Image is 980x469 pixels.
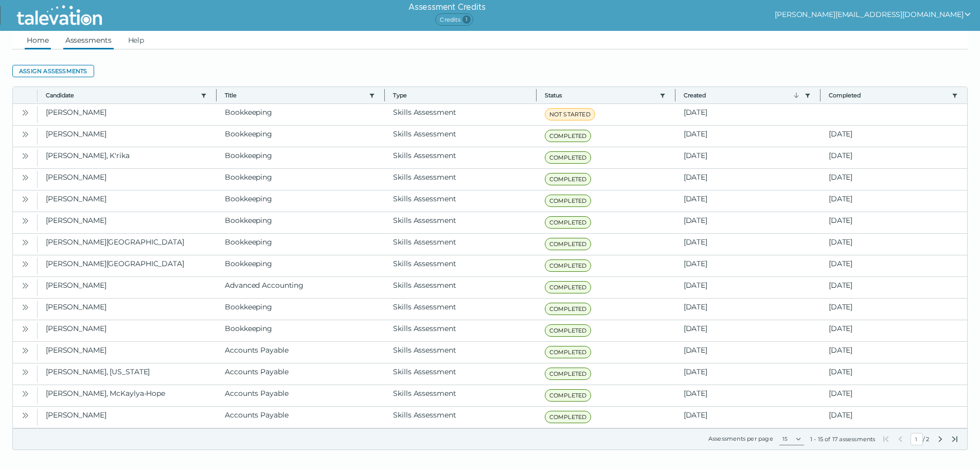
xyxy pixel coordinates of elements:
[63,31,114,49] a: Assessments
[675,385,821,406] clr-dg-cell: [DATE]
[38,234,217,255] clr-dg-cell: [PERSON_NAME][GEOGRAPHIC_DATA]
[393,91,527,99] span: Type
[545,389,592,402] span: COMPLETED
[217,190,385,212] clr-dg-cell: Bookkeeping
[821,277,967,298] clr-dg-cell: [DATE]
[821,126,967,147] clr-dg-cell: [DATE]
[21,109,29,117] cds-icon: Open
[217,385,385,406] clr-dg-cell: Accounts Payable
[21,303,29,311] cds-icon: Open
[925,435,930,443] span: Total Pages
[775,8,972,21] button: show user actions
[19,344,31,356] button: Open
[217,407,385,428] clr-dg-cell: Accounts Payable
[545,195,592,207] span: COMPLETED
[38,342,217,363] clr-dg-cell: [PERSON_NAME]
[38,169,217,190] clr-dg-cell: [PERSON_NAME]
[38,212,217,233] clr-dg-cell: [PERSON_NAME]
[46,91,197,99] button: Candidate
[21,390,29,398] cds-icon: Open
[19,214,31,227] button: Open
[545,173,592,185] span: COMPLETED
[217,126,385,147] clr-dg-cell: Bookkeeping
[675,299,821,320] clr-dg-cell: [DATE]
[385,234,536,255] clr-dg-cell: Skills Assessment
[21,195,29,203] cds-icon: Open
[21,411,29,420] cds-icon: Open
[829,91,948,99] button: Completed
[675,363,821,385] clr-dg-cell: [DATE]
[462,15,471,24] span: 1
[19,301,31,313] button: Open
[217,169,385,190] clr-dg-cell: Bookkeeping
[19,106,31,118] button: Open
[217,234,385,255] clr-dg-cell: Bookkeeping
[545,346,592,358] span: COMPLETED
[821,255,967,276] clr-dg-cell: [DATE]
[38,190,217,212] clr-dg-cell: [PERSON_NAME]
[385,255,536,276] clr-dg-cell: Skills Assessment
[545,281,592,293] span: COMPLETED
[385,407,536,428] clr-dg-cell: Skills Assessment
[675,234,821,255] clr-dg-cell: [DATE]
[38,104,217,125] clr-dg-cell: [PERSON_NAME]
[38,126,217,147] clr-dg-cell: [PERSON_NAME]
[821,299,967,320] clr-dg-cell: [DATE]
[21,368,29,376] cds-icon: Open
[684,91,800,99] button: Created
[217,277,385,298] clr-dg-cell: Advanced Accounting
[19,128,31,140] button: Open
[675,147,821,168] clr-dg-cell: [DATE]
[911,433,923,445] input: Current Page
[435,13,473,26] span: Credits
[821,212,967,233] clr-dg-cell: [DATE]
[19,236,31,248] button: Open
[225,91,365,99] button: Title
[817,84,824,106] button: Column resize handle
[213,84,220,106] button: Column resize handle
[545,216,592,229] span: COMPLETED
[38,147,217,168] clr-dg-cell: [PERSON_NAME], K'rika
[385,277,536,298] clr-dg-cell: Skills Assessment
[38,320,217,341] clr-dg-cell: [PERSON_NAME]
[385,104,536,125] clr-dg-cell: Skills Assessment
[21,130,29,138] cds-icon: Open
[385,363,536,385] clr-dg-cell: Skills Assessment
[821,342,967,363] clr-dg-cell: [DATE]
[217,299,385,320] clr-dg-cell: Bookkeeping
[12,3,106,28] img: Talevation_Logo_Transparent_white.png
[217,363,385,385] clr-dg-cell: Accounts Payable
[675,169,821,190] clr-dg-cell: [DATE]
[385,320,536,341] clr-dg-cell: Skills Assessment
[19,366,31,378] button: Open
[38,385,217,406] clr-dg-cell: [PERSON_NAME], McKaylya-Hope
[385,169,536,190] clr-dg-cell: Skills Assessment
[217,104,385,125] clr-dg-cell: Bookkeeping
[38,363,217,385] clr-dg-cell: [PERSON_NAME], [US_STATE]
[545,303,592,315] span: COMPLETED
[385,147,536,168] clr-dg-cell: Skills Assessment
[217,255,385,276] clr-dg-cell: Bookkeeping
[545,368,592,380] span: COMPLETED
[821,169,967,190] clr-dg-cell: [DATE]
[381,84,388,106] button: Column resize handle
[708,435,773,442] label: Assessments per page
[545,238,592,250] span: COMPLETED
[19,387,31,399] button: Open
[19,409,31,421] button: Open
[896,435,904,443] button: Previous Page
[19,279,31,291] button: Open
[882,435,890,443] button: First Page
[126,31,147,49] a: Help
[545,108,595,120] span: NOT STARTED
[25,31,51,49] a: Home
[810,435,876,443] div: 1 - 15 of 17 assessments
[675,407,821,428] clr-dg-cell: [DATE]
[385,190,536,212] clr-dg-cell: Skills Assessment
[38,277,217,298] clr-dg-cell: [PERSON_NAME]
[936,435,945,443] button: Next Page
[675,190,821,212] clr-dg-cell: [DATE]
[533,84,540,106] button: Column resize handle
[675,104,821,125] clr-dg-cell: [DATE]
[21,260,29,268] cds-icon: Open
